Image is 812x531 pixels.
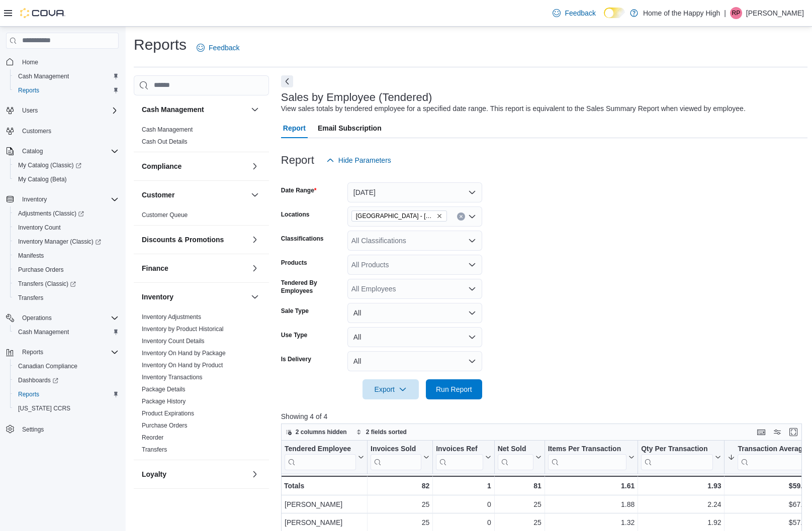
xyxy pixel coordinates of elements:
[18,125,119,137] span: Customers
[10,221,123,235] button: Inventory Count
[498,498,542,510] div: 25
[18,104,42,117] button: Users
[18,328,69,336] span: Cash Management
[14,159,119,171] span: My Catalog (Classic)
[732,7,741,19] span: RP
[18,376,58,384] span: Dashboards
[18,312,56,324] button: Operations
[436,384,472,394] span: Run Report
[10,325,123,339] button: Cash Management
[356,211,434,221] span: [GEOGRAPHIC_DATA] - [GEOGRAPHIC_DATA] - Fire & Flower
[14,222,119,234] span: Inventory Count
[738,444,802,454] div: Transaction Average
[2,421,123,436] button: Settings
[142,409,194,417] span: Product Expirations
[338,155,391,165] span: Hide Parameters
[142,386,186,393] a: Package Details
[2,55,123,69] button: Home
[10,359,123,373] button: Canadian Compliance
[14,222,65,234] a: Inventory Count
[10,249,123,263] button: Manifests
[134,35,187,55] h1: Reports
[142,362,223,369] a: Inventory On Hand by Product
[728,480,810,492] div: $59.98
[22,58,38,66] span: Home
[347,351,482,371] button: All
[347,303,482,323] button: All
[282,426,351,438] button: 2 columns hidden
[10,263,123,277] button: Purchase Orders
[14,173,71,185] a: My Catalog (Beta)
[142,469,166,479] h3: Loyalty
[249,234,261,246] button: Discounts & Promotions
[18,56,42,68] a: Home
[14,207,119,220] span: Adjustments (Classic)
[10,401,123,415] button: [US_STATE] CCRS
[497,444,533,470] div: Net Sold
[548,444,626,454] div: Items Per Transaction
[10,206,123,221] a: Adjustments (Classic)
[322,150,395,170] button: Hide Parameters
[22,107,38,115] span: Users
[436,498,491,510] div: 0
[14,388,43,400] a: Reports
[18,175,67,183] span: My Catalog (Beta)
[10,277,123,291] a: Transfers (Classic)
[142,373,203,381] span: Inventory Transactions
[14,207,88,220] a: Adjustments (Classic)
[548,480,635,492] div: 1.61
[371,444,421,454] div: Invoices Sold
[281,307,309,315] label: Sale Type
[351,210,447,222] span: Swan River - Main Street - Fire & Flower
[371,498,429,510] div: 25
[436,480,491,492] div: 1
[142,349,226,357] span: Inventory On Hand by Package
[2,311,123,325] button: Operations
[142,161,247,171] button: Compliance
[14,236,105,248] a: Inventory Manager (Classic)
[18,145,47,157] button: Catalog
[14,264,68,276] a: Purchase Orders
[142,421,188,430] span: Purchase Orders
[18,312,119,324] span: Operations
[436,516,491,528] div: 0
[436,213,442,219] button: Remove Swan River - Main Street - Fire & Flower from selection in this group
[249,160,261,172] button: Compliance
[10,235,123,249] a: Inventory Manager (Classic)
[14,326,73,338] a: Cash Management
[426,379,482,399] button: Run Report
[468,237,476,245] button: Open list of options
[134,311,269,460] div: Inventory
[14,70,119,82] span: Cash Management
[641,498,721,510] div: 2.24
[142,211,188,219] span: Customer Queue
[549,3,599,23] a: Feedback
[347,327,482,347] button: All
[142,410,194,417] a: Product Expirations
[18,404,70,412] span: [US_STATE] CCRS
[14,278,119,290] span: Transfers (Classic)
[14,236,119,248] span: Inventory Manager (Classic)
[318,118,382,138] span: Email Subscription
[643,7,720,19] p: Home of the Happy High
[281,103,746,114] div: View sales totals by tendered employee for a specified date range. This report is equivalent to t...
[142,104,204,115] h3: Cash Management
[14,402,74,414] a: [US_STATE] CCRS
[2,345,123,359] button: Reports
[281,91,432,103] h3: Sales by Employee (Tendered)
[10,373,123,387] a: Dashboards
[285,444,364,470] button: Tendered Employee
[285,444,356,454] div: Tendered Employee
[18,280,76,288] span: Transfers (Classic)
[371,480,429,492] div: 82
[22,314,52,322] span: Operations
[14,388,119,400] span: Reports
[281,210,310,219] label: Locations
[738,444,802,470] div: Transaction Average
[14,173,119,185] span: My Catalog (Beta)
[14,360,119,372] span: Canadian Compliance
[14,402,119,414] span: Washington CCRS
[142,126,193,134] span: Cash Management
[20,8,65,18] img: Cova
